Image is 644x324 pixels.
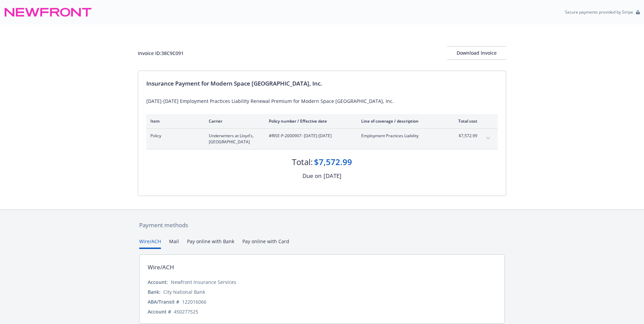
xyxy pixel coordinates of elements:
div: Bank: [148,288,161,295]
button: Wire/ACH [139,238,161,249]
div: Download Invoice [447,47,506,59]
div: $7,572.99 [314,156,352,168]
span: #RISE-P-2000907 - [DATE]-[DATE] [269,133,350,139]
div: Total: [292,156,313,168]
button: Pay online with Card [242,238,289,249]
span: Underwriters at Lloyd's, [GEOGRAPHIC_DATA] [209,133,258,145]
div: Insurance Payment for Modern Space [GEOGRAPHIC_DATA], Inc. [146,79,498,88]
div: Wire/ACH [148,263,174,272]
div: Carrier [209,118,258,124]
div: [DATE]-[DATE] Employment Practices Liability Renewal Premium for Modern Space [GEOGRAPHIC_DATA], ... [146,97,498,105]
button: Download Invoice [447,46,506,60]
button: expand content [483,133,494,144]
div: ABA/Transit # [148,298,179,305]
span: $7,572.99 [452,133,477,139]
div: Payment methods [139,221,505,230]
div: Due on [302,172,321,180]
div: PolicyUnderwriters at Lloyd's, [GEOGRAPHIC_DATA]#RISE-P-2000907- [DATE]-[DATE]Employment Practice... [146,129,498,149]
span: Policy [150,133,198,139]
button: Pay online with Bank [187,238,234,249]
div: Policy number / Effective date [269,118,350,124]
div: Account # [148,308,171,315]
div: Total cost [452,118,477,124]
div: Invoice ID: 38C9C091 [138,50,184,57]
div: 122016066 [182,298,206,305]
div: Item [150,118,198,124]
p: Secure payments provided by Stripe [565,9,633,15]
div: Line of coverage / description [361,118,441,124]
div: [DATE] [324,172,342,180]
button: Mail [169,238,179,249]
div: Account: [148,278,168,286]
span: Employment Practices Liability [361,133,441,139]
div: City National Bank [163,288,205,295]
div: Newfront Insurance Services [171,278,236,286]
div: 450277525 [174,308,198,315]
